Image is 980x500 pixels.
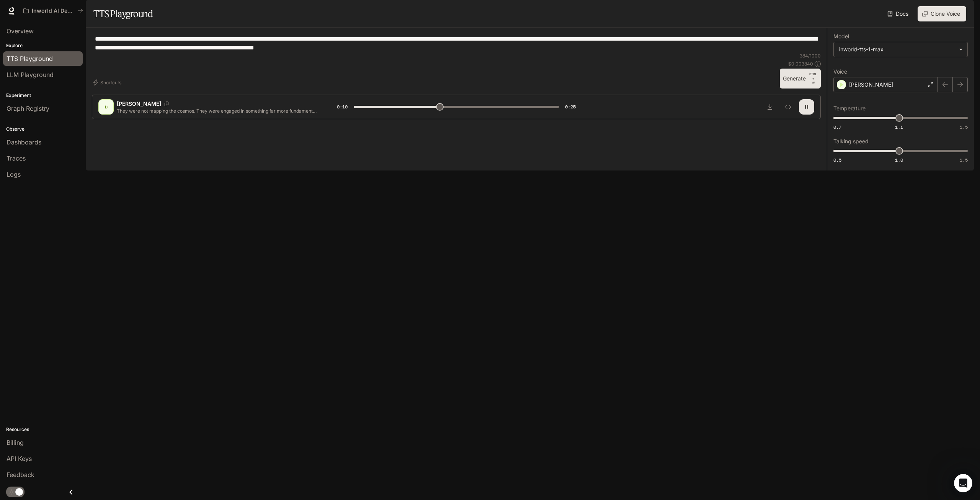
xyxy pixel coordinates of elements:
[839,46,955,53] div: inworld-tts-1-max
[32,8,75,14] p: Inworld AI Demos
[20,3,87,18] button: All workspaces
[780,69,821,89] button: GenerateCTRL +⏎
[337,103,348,111] span: 0:10
[833,106,866,111] p: Temperature
[93,6,153,21] h1: TTS Playground
[833,34,849,39] p: Model
[161,102,172,106] button: Copy Voice ID
[895,157,903,163] span: 1.0
[565,103,576,111] span: 0:25
[849,81,893,89] p: [PERSON_NAME]
[117,108,318,114] p: They were not mapping the cosmos. They were engaged in something far more fundamental: the pure s...
[833,69,847,74] p: Voice
[809,72,818,81] p: CTRL +
[834,42,967,57] div: inworld-tts-1-max
[833,157,841,163] span: 0.5
[92,76,124,89] button: Shortcuts
[117,100,161,108] p: [PERSON_NAME]
[809,72,818,85] p: ⏎
[960,124,968,130] span: 1.5
[800,52,821,59] p: 384 / 1000
[833,124,841,130] span: 0.7
[886,6,911,21] a: Docs
[895,124,903,130] span: 1.1
[960,157,968,163] span: 1.5
[100,101,112,113] div: D
[762,99,777,115] button: Download audio
[788,61,813,67] p: $ 0.003840
[833,139,869,144] p: Talking speed
[781,99,796,115] button: Inspect
[954,474,972,492] iframe: Intercom live chat
[918,6,966,21] button: Clone Voice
